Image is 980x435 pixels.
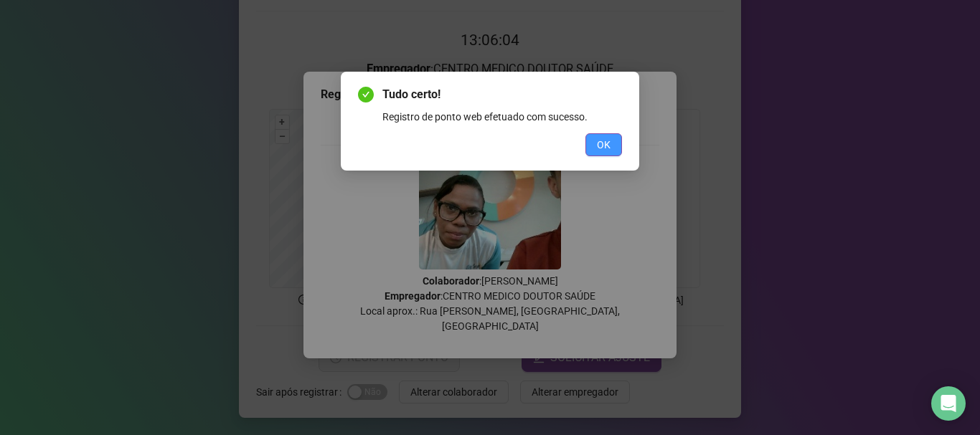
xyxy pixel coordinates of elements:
button: OK [585,133,622,156]
div: Registro de ponto web efetuado com sucesso. [382,109,622,125]
span: check-circle [358,87,374,102]
span: Tudo certo! [382,86,622,103]
span: OK [597,137,611,153]
div: Open Intercom Messenger [931,386,966,421]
